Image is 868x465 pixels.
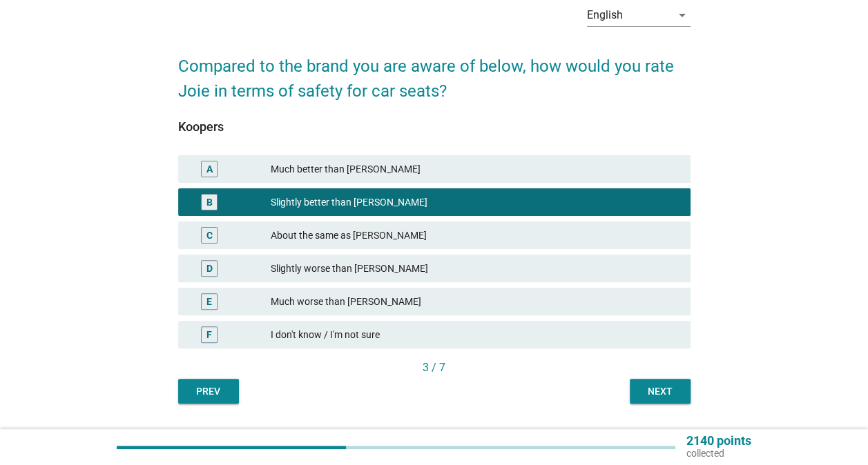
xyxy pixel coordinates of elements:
div: Much better than [PERSON_NAME] [271,161,679,177]
div: 3 / 7 [178,359,691,376]
div: Slightly better than [PERSON_NAME] [271,194,679,210]
h2: Compared to the brand you are aware of below, how would you rate Joie in terms of safety for car ... [178,40,691,103]
div: Next [641,384,679,399]
div: Prev [189,384,228,399]
button: Prev [178,379,239,404]
p: collected [686,447,751,459]
div: Slightly worse than [PERSON_NAME] [271,260,679,277]
div: I don't know / I'm not sure [271,326,679,343]
div: F [206,328,212,342]
p: 2140 points [686,435,751,447]
div: Much worse than [PERSON_NAME] [271,293,679,310]
div: Koopers [178,117,691,136]
div: D [206,261,213,276]
button: Next [630,379,691,404]
div: E [206,295,212,309]
i: arrow_drop_down [674,7,691,23]
div: About the same as [PERSON_NAME] [271,227,679,244]
div: C [206,228,213,243]
div: English [587,9,623,21]
div: B [206,195,213,210]
div: A [206,162,213,177]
